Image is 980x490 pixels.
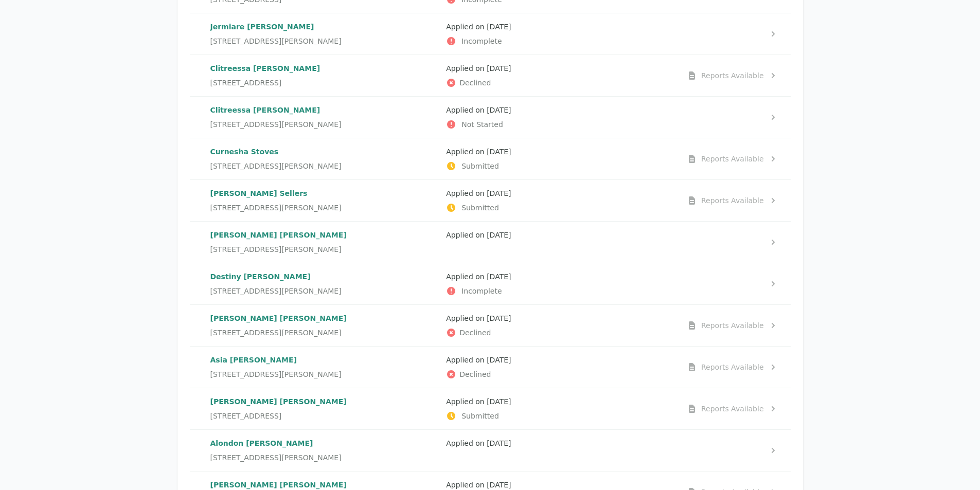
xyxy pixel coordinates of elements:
p: Applied on [446,188,674,198]
span: [STREET_ADDRESS][PERSON_NAME] [210,452,342,463]
p: Jermiare [PERSON_NAME] [210,22,438,32]
time: [DATE] [487,273,511,281]
span: [STREET_ADDRESS][PERSON_NAME] [210,369,342,379]
a: Alondon [PERSON_NAME][STREET_ADDRESS][PERSON_NAME]Applied on [DATE] [190,430,791,471]
time: [DATE] [487,481,511,489]
span: [STREET_ADDRESS][PERSON_NAME] [210,286,342,296]
time: [DATE] [487,23,511,31]
time: [DATE] [487,231,511,239]
p: Asia [PERSON_NAME] [210,355,438,365]
p: Incomplete [446,286,674,296]
p: [PERSON_NAME] [PERSON_NAME] [210,313,438,323]
a: [PERSON_NAME] Sellers[STREET_ADDRESS][PERSON_NAME]Applied on [DATE]SubmittedReports Available [190,180,791,221]
a: [PERSON_NAME] [PERSON_NAME][STREET_ADDRESS][PERSON_NAME]Applied on [DATE] [190,222,791,263]
time: [DATE] [487,189,511,197]
span: [STREET_ADDRESS][PERSON_NAME] [210,119,342,130]
p: Curnesha Stoves [210,147,438,157]
time: [DATE] [487,397,511,406]
span: [STREET_ADDRESS][PERSON_NAME] [210,36,342,46]
a: [PERSON_NAME] [PERSON_NAME][STREET_ADDRESS][PERSON_NAME]Applied on [DATE]DeclinedReports Available [190,305,791,346]
p: Applied on [446,480,674,490]
time: [DATE] [487,106,511,114]
span: [STREET_ADDRESS][PERSON_NAME] [210,328,342,338]
a: Asia [PERSON_NAME][STREET_ADDRESS][PERSON_NAME]Applied on [DATE]DeclinedReports Available [190,347,791,388]
div: Reports Available [701,404,764,414]
time: [DATE] [487,314,511,322]
p: Alondon [PERSON_NAME] [210,438,438,448]
p: Destiny [PERSON_NAME] [210,271,438,282]
a: Curnesha Stoves[STREET_ADDRESS][PERSON_NAME]Applied on [DATE]SubmittedReports Available [190,138,791,179]
div: Reports Available [701,154,764,164]
a: Jermiare [PERSON_NAME][STREET_ADDRESS][PERSON_NAME]Applied on [DATE]Incomplete [190,13,791,55]
p: [PERSON_NAME] [PERSON_NAME] [210,480,438,490]
p: Applied on [446,396,674,407]
span: [STREET_ADDRESS] [210,411,282,421]
p: Applied on [446,230,674,240]
a: Clitreessa [PERSON_NAME][STREET_ADDRESS]Applied on [DATE]DeclinedReports Available [190,55,791,96]
time: [DATE] [487,356,511,364]
time: [DATE] [487,439,511,447]
p: Applied on [446,313,674,323]
p: Applied on [446,271,674,282]
p: Applied on [446,22,674,32]
p: Applied on [446,355,674,365]
p: [PERSON_NAME] [PERSON_NAME] [210,396,438,407]
a: Destiny [PERSON_NAME][STREET_ADDRESS][PERSON_NAME]Applied on [DATE]Incomplete [190,263,791,304]
p: Not Started [446,119,674,130]
p: Applied on [446,147,674,157]
span: [STREET_ADDRESS] [210,78,282,88]
p: Applied on [446,105,674,115]
div: Reports Available [701,362,764,372]
p: Incomplete [446,36,674,46]
p: Submitted [446,161,674,171]
p: Declined [446,369,674,379]
p: Applied on [446,63,674,74]
div: Reports Available [701,195,764,206]
span: [STREET_ADDRESS][PERSON_NAME] [210,161,342,171]
time: [DATE] [487,64,511,72]
p: [PERSON_NAME] Sellers [210,188,438,198]
time: [DATE] [487,148,511,156]
div: Reports Available [701,70,764,81]
span: [STREET_ADDRESS][PERSON_NAME] [210,244,342,255]
p: Submitted [446,411,674,421]
p: Declined [446,328,674,338]
div: Reports Available [701,320,764,331]
p: [PERSON_NAME] [PERSON_NAME] [210,230,438,240]
p: Declined [446,78,674,88]
p: Applied on [446,438,674,448]
a: [PERSON_NAME] [PERSON_NAME][STREET_ADDRESS]Applied on [DATE]SubmittedReports Available [190,388,791,429]
a: Clitreessa [PERSON_NAME][STREET_ADDRESS][PERSON_NAME]Applied on [DATE]Not Started [190,97,791,138]
p: Clitreessa [PERSON_NAME] [210,105,438,115]
p: Clitreessa [PERSON_NAME] [210,63,438,74]
span: [STREET_ADDRESS][PERSON_NAME] [210,203,342,213]
p: Submitted [446,203,674,213]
